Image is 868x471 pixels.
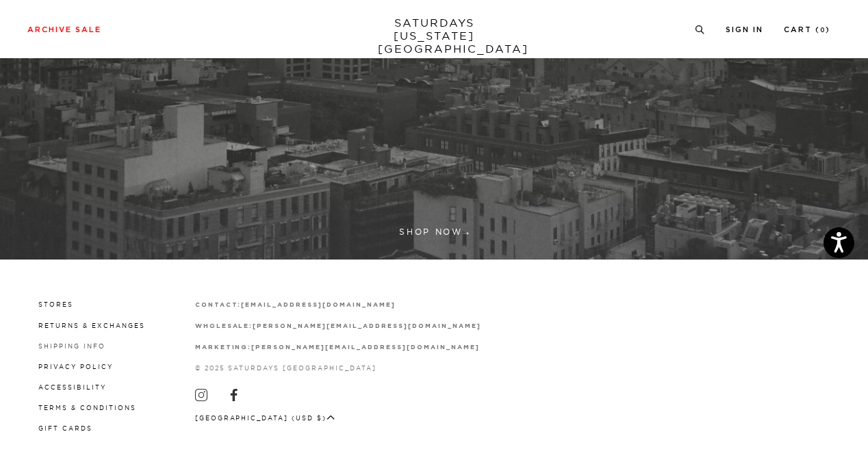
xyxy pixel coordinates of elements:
[38,404,136,411] a: Terms & Conditions
[38,363,113,370] a: Privacy Policy
[253,323,481,329] strong: [PERSON_NAME][EMAIL_ADDRESS][DOMAIN_NAME]
[38,424,92,432] a: Gift Cards
[251,344,479,351] strong: [PERSON_NAME][EMAIL_ADDRESS][DOMAIN_NAME]
[38,383,106,391] a: Accessibility
[726,26,763,34] a: Sign In
[195,363,481,373] p: © 2025 Saturdays [GEOGRAPHIC_DATA]
[195,413,335,423] button: [GEOGRAPHIC_DATA] (USD $)
[378,16,491,55] a: SATURDAYS[US_STATE][GEOGRAPHIC_DATA]
[241,301,395,308] a: [EMAIL_ADDRESS][DOMAIN_NAME]
[195,344,252,351] strong: marketing:
[27,26,101,34] a: Archive Sale
[195,323,253,329] strong: wholesale:
[195,302,242,308] strong: contact:
[38,322,145,329] a: Returns & Exchanges
[820,27,826,34] small: 0
[38,342,105,350] a: Shipping Info
[784,26,830,34] a: Cart (0)
[253,322,481,329] a: [PERSON_NAME][EMAIL_ADDRESS][DOMAIN_NAME]
[251,343,479,351] a: [PERSON_NAME][EMAIL_ADDRESS][DOMAIN_NAME]
[38,301,73,308] a: Stores
[241,302,395,308] strong: [EMAIL_ADDRESS][DOMAIN_NAME]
